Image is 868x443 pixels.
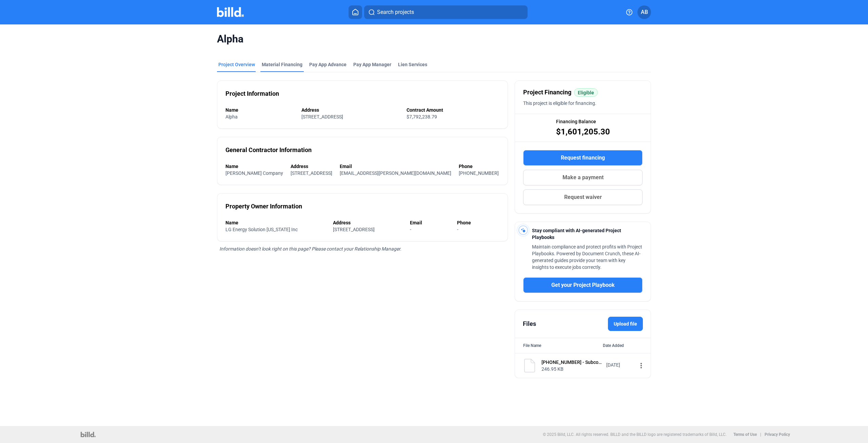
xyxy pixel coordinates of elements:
div: Name [225,163,284,170]
span: Project Financing [523,88,571,97]
b: Terms of Use [733,432,757,437]
div: Phone [457,219,499,226]
span: Alpha [217,33,651,45]
div: Project Information [225,89,279,98]
div: Contract Amount [407,107,499,113]
span: Make a payment [563,173,604,182]
div: Name [225,107,295,113]
span: Stay compliant with AI-generated Project Playbooks [532,228,621,240]
button: Make a payment [523,170,643,185]
mat-chip: Eligible [574,88,598,97]
span: $7,792,238.79 [407,114,437,119]
span: Alpha [225,114,238,119]
img: logo [81,432,95,437]
div: Address [291,163,333,170]
div: General Contractor Information [225,145,312,155]
span: Request financing [561,154,605,162]
div: Address [333,219,403,226]
img: Billd Company Logo [217,7,244,17]
span: Request waiver [564,193,602,201]
div: Project Overview [218,61,255,68]
div: 246.95 KB [541,366,602,372]
div: Phone [459,163,499,170]
button: AB [637,5,651,19]
div: Pay App Advance [309,61,347,68]
span: - [457,227,458,232]
span: [STREET_ADDRESS] [333,227,375,232]
div: Files [523,319,536,329]
span: Get your Project Playbook [551,281,615,289]
div: File Name [523,342,541,349]
mat-icon: more_vert [637,362,645,370]
button: Search projects [364,5,528,19]
span: Maintain compliance and protect profits with Project Playbooks. Powered by Document Crunch, these... [532,244,642,270]
button: Get your Project Playbook [523,277,643,293]
div: Date Added [603,342,643,349]
label: Upload file [608,317,643,331]
div: Email [410,219,451,226]
span: [EMAIL_ADDRESS][PERSON_NAME][DOMAIN_NAME] [340,170,451,176]
span: Financing Balance [556,118,596,125]
span: [PERSON_NAME] Company [225,170,283,176]
p: | [760,432,761,437]
span: [STREET_ADDRESS] [301,114,343,119]
span: Information doesn’t look right on this page? Please contact your Relationship Manager. [219,246,401,252]
div: Address [301,107,399,113]
p: © 2025 Billd, LLC. All rights reserved. BILLD and the BILLD logo are registered trademarks of Bil... [543,432,727,437]
button: Request financing [523,150,643,166]
div: Material Financing [262,61,302,68]
div: [DATE] [606,362,633,368]
span: $1,601,205.30 [556,126,610,137]
div: Name [225,219,326,226]
span: LG Energy Solution [US_STATE] Inc [225,227,298,232]
span: [PHONE_NUMBER] [459,170,499,176]
div: [PHONE_NUMBER] - Subcontract - Barin Group [541,359,602,366]
span: - [410,227,411,232]
span: Pay App Manager [353,61,391,68]
div: Email [340,163,452,170]
span: This project is eligible for financing. [523,100,596,106]
span: [STREET_ADDRESS] [291,170,332,176]
span: AB [641,8,648,16]
span: Search projects [377,8,414,16]
div: Property Owner Information [225,202,302,211]
img: document [523,359,536,372]
b: Privacy Policy [765,432,790,437]
div: Lien Services [398,61,427,68]
button: Request waiver [523,189,643,205]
